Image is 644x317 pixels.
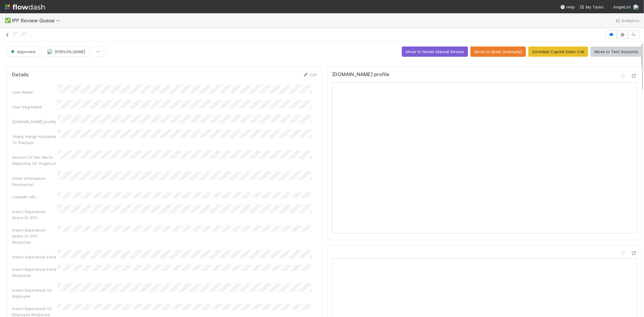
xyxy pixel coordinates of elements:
[402,46,468,57] button: Move to Needs Manual Review
[12,266,57,278] div: Invest Experience Fund Response
[633,4,639,10] img: avatar_1a1d5361-16dd-4910-a949-020dcd9f55a3.png
[12,133,57,146] div: Yearly Range Allocated To Startups
[12,18,63,24] span: IPP Review Queue
[12,194,57,200] div: LinkedIn URL
[12,254,57,260] div: Invest Experience Fund
[5,18,11,23] span: ✅
[591,46,642,57] button: Move to Test Accounts
[580,5,604,9] span: My Tasks
[303,72,317,77] a: Edit
[528,46,588,57] button: Schedule Capital Sales Call
[580,4,604,10] a: My Tasks
[12,209,57,221] div: Invest Experience Direct Or SPV
[5,2,45,12] img: logo-inverted-e16ddd16eac7371096b0.svg
[12,154,57,166] div: Percent Of Net Worth Deploying On AngelList
[12,119,57,125] div: [DOMAIN_NAME] profile
[470,46,526,57] button: Move to Spam (manually)
[47,49,53,55] img: avatar_cd4e5e5e-3003-49e5-bc76-fd776f359de9.png
[42,46,89,57] button: [PERSON_NAME]
[12,287,57,299] div: Invest Experience VC Employee
[12,227,57,245] div: Invest Experience Direct Or SPV Response
[55,49,85,54] span: [PERSON_NAME]
[12,104,57,110] div: User Slug Name
[615,17,639,24] a: Analytics
[7,46,39,57] button: Approved
[12,175,57,187] div: Other Information Description
[560,4,575,10] div: Help
[12,72,29,78] h5: Details
[12,89,57,95] div: User Name
[10,49,35,54] span: Approved
[613,5,631,9] span: AngelList
[332,72,389,78] h5: [DOMAIN_NAME] profile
